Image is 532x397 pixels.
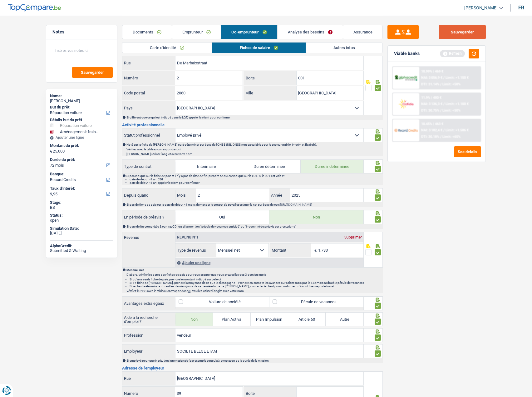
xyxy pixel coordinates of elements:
span: € [311,244,318,257]
button: Sauvegarder [439,25,486,39]
div: Ajouter une ligne [50,135,113,140]
span: DTI: 30.18% [421,135,439,139]
label: Aide à la recherche d'emploi ? [122,314,175,324]
span: DTI: 30.75% [421,108,439,113]
li: Si qu'une seule fiche de paie: prendre le montant indiqué sur celle-ci [130,278,382,281]
label: Revenus [122,232,175,239]
label: Plan Impulsion [251,313,288,326]
span: NAI: 3 182,4 € [421,128,442,132]
span: / [443,128,445,132]
img: Record Credits [394,124,417,136]
div: Simulation Date: [50,226,113,231]
span: / [440,108,441,113]
img: Cofidis [394,98,417,110]
span: NAI: 3 056,9 € [421,76,442,80]
div: Viable banks [394,51,420,56]
label: Taux d'intérêt: [50,186,112,191]
label: Statut professionnel [122,128,175,142]
div: Stage: [50,200,113,205]
p: Noté sur la fiche de [PERSON_NAME] ou à déterminer sur base de l'ONSS (NB. ONSS non calculable po... [126,143,382,146]
label: Boite [244,71,297,85]
div: Si date de fin complétée & contrat CDI ou si la mention "pécule de vacances anticipé" ou "indemni... [126,225,382,228]
label: Code postal [122,86,175,100]
div: Si différent que ce qui est indiqué dans le LQT, appeler le client pour confirmer [126,116,382,119]
img: TopCompare Logo [8,4,61,12]
span: / [440,82,441,86]
label: Non [175,313,213,326]
label: Intérimaire [175,160,238,173]
label: Montant du prêt: [50,143,112,148]
label: Durée déterminée [238,160,301,173]
div: fr [518,5,524,11]
h3: Adresse de l'employeur [122,366,383,370]
label: Durée du prêt: [50,157,112,162]
span: / [443,76,445,80]
span: Limit: >1.100 € [446,102,469,106]
p: Mensuel net [126,268,382,272]
label: Type de contrat [122,162,175,172]
label: Durée indéterminée [301,160,363,173]
span: € [50,149,52,154]
div: BS [50,205,113,210]
div: AlphaCredit: [50,244,113,249]
span: Limit: <50% [442,82,461,86]
div: Ajouter une ligne [175,258,363,267]
a: Analyse des besoins [278,25,343,39]
label: Plan Activa [213,313,250,326]
label: Pays [122,101,175,115]
div: 10.45% | 463 € [421,122,443,126]
div: Status: [50,213,113,218]
a: ici [188,289,190,293]
li: date de début >1 an: CDI [130,178,382,181]
li: Si 1+ fiche de [PERSON_NAME], prendre la moyenne de ce que le client gagne !! Prendre en compte l... [130,281,382,284]
label: Avantages extralégaux [122,299,175,309]
span: Sauvegarder [81,70,104,74]
a: Autres infos [306,43,382,53]
label: Rue [122,372,175,385]
a: [PERSON_NAME] [459,3,503,13]
label: Rue [122,56,175,70]
label: En période de préavis ? [122,212,175,222]
h3: Activité professionnelle [122,123,383,127]
a: Co-emprunteur [221,25,277,39]
span: Limit: <65% [442,135,461,139]
span: DTI: 31.14% [421,82,439,86]
span: / [443,102,445,106]
div: Si pas de fiche de paie car la date de début <1 mois: demander le contrat de travail et estimer l... [126,203,382,206]
div: Détails but du prêt [50,118,113,123]
p: Vérifiez avec le tableau correspondant . [126,148,382,151]
a: Emprunteur [172,25,221,39]
div: Submitted & Waiting [50,248,113,253]
div: Si employé pour une institution internationale (par exemple consulat), attestation de la durée de... [126,359,382,362]
div: Revenu nº1 [175,235,200,239]
label: Année [269,188,290,202]
li: Si le client a été malade durant les derniers jours de sa dernière fiche de [PERSON_NAME], contac... [130,284,382,288]
label: Oui [175,210,269,224]
label: Employeur [122,344,175,358]
label: But du prêt: [50,105,112,110]
a: ici [178,148,180,151]
a: Carte d'identité [122,43,212,53]
div: 10.99% | 469 € [421,69,443,73]
span: Limit: >1.586 € [446,128,469,132]
a: Assurance [343,25,383,39]
label: Autre [326,313,363,326]
span: Limit: >1.150 € [446,76,469,80]
label: Depuis quand [122,190,175,200]
li: date de début <1 an: appeler le client pour confirmer [130,181,382,184]
h5: Notes [52,29,111,35]
label: Pécule de vacances [269,297,363,307]
div: [DATE] [50,231,113,236]
p: [PERSON_NAME] utiliser l'onglet avec votre nom. [126,152,382,156]
p: D'abord, vérifier les dates des fiches de paie pour vous assurer que vous avez celles des 3 derni... [126,273,382,276]
div: [PERSON_NAME] [50,98,113,103]
div: open [50,218,113,223]
a: [URL][DOMAIN_NAME] [280,203,312,206]
label: Non [269,210,363,224]
label: Banque: [50,172,112,177]
a: Fiches de salaire [212,43,306,53]
label: Type de revenus [175,244,216,257]
button: See details [454,146,481,157]
label: Voiture de société [175,297,269,307]
div: Refresh [440,50,465,57]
